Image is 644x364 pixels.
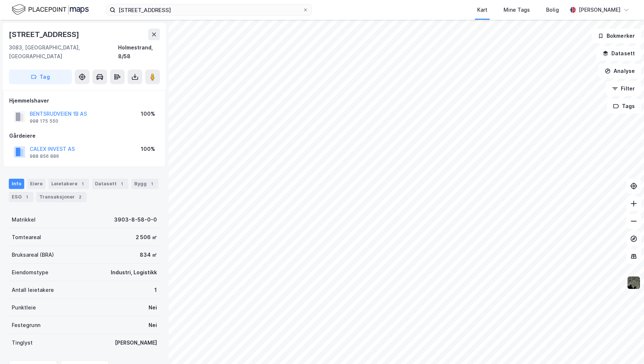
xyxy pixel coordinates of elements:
[154,286,157,294] div: 1
[12,3,89,16] img: logo.f888ab2527a4732fd821a326f86c7f29.svg
[579,5,621,14] div: [PERSON_NAME]
[9,96,160,105] div: Hjemmelshaver
[12,215,36,224] div: Matrikkel
[131,179,158,189] div: Bygg
[504,5,530,14] div: Mine Tags
[607,329,644,364] iframe: Chat Widget
[627,276,641,290] img: 9k=
[596,46,641,61] button: Datasett
[9,43,118,61] div: 3083, [GEOGRAPHIC_DATA], [GEOGRAPHIC_DATA]
[92,179,128,189] div: Datasett
[12,268,48,277] div: Eiendomstype
[23,193,30,201] div: 1
[12,321,40,330] div: Festegrunn
[148,180,155,187] div: 1
[118,180,125,187] div: 1
[599,64,641,78] button: Analyse
[12,250,54,259] div: Bruksareal (BRA)
[36,192,87,202] div: Transaksjoner
[9,131,160,140] div: Gårdeiere
[12,233,41,242] div: Tomteareal
[140,250,157,259] div: 834 ㎡
[12,303,36,312] div: Punktleie
[607,329,644,364] div: Kontrollprogram for chat
[76,193,84,201] div: 2
[12,286,54,294] div: Antall leietakere
[149,303,157,312] div: Nei
[546,5,559,14] div: Bolig
[30,153,59,159] div: 988 856 886
[9,179,24,189] div: Info
[114,215,157,224] div: 3903-8-58-0-0
[12,338,33,347] div: Tinglyst
[141,145,155,153] div: 100%
[9,29,81,40] div: [STREET_ADDRESS]
[27,179,45,189] div: Eiere
[9,70,72,84] button: Tag
[592,29,641,43] button: Bokmerker
[48,179,89,189] div: Leietakere
[136,233,157,242] div: 2 506 ㎡
[111,268,157,277] div: Industri, Logistikk
[477,5,487,14] div: Kart
[606,81,641,96] button: Filter
[116,4,303,15] input: Søk på adresse, matrikkel, gårdeiere, leietakere eller personer
[141,109,155,118] div: 100%
[149,321,157,330] div: Nei
[118,43,160,61] div: Holmestrand, 8/58
[607,99,641,114] button: Tags
[30,118,58,124] div: 998 175 550
[9,192,33,202] div: ESG
[79,180,86,187] div: 1
[115,338,157,347] div: [PERSON_NAME]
